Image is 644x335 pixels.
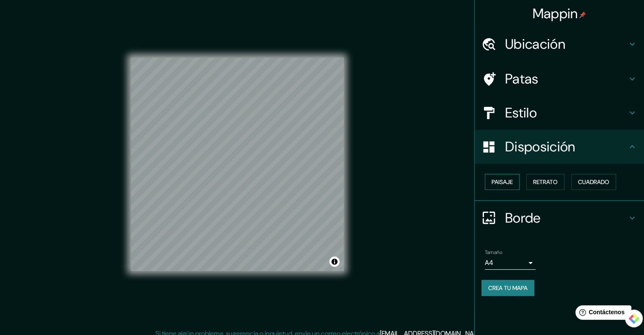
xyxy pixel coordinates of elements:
img: pin-icon.png [579,11,586,18]
font: Disposición [505,138,575,156]
canvas: Mapa [131,58,344,271]
font: Tamaño [485,249,502,256]
button: Retrato [526,174,564,190]
button: Crea tu mapa [481,280,534,296]
font: Borde [505,209,541,227]
button: Activar o desactivar atribución [329,257,340,267]
font: Crea tu mapa [488,284,528,292]
font: Ubicación [505,35,565,53]
font: Mappin [533,5,578,22]
button: Paisaje [485,174,520,190]
div: Patas [475,62,644,96]
div: Borde [475,201,644,235]
font: Retrato [533,178,558,186]
div: Estilo [475,96,644,130]
font: Patas [505,70,539,88]
button: Cuadrado [571,174,616,190]
font: Cuadrado [578,178,609,186]
div: Ubicación [475,27,644,61]
div: Disposición [475,130,644,164]
div: A4 [485,256,536,270]
font: Paisaje [492,178,513,186]
iframe: Lanzador de widgets de ayuda [569,302,635,326]
font: A4 [485,258,493,267]
font: Estilo [505,104,537,122]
